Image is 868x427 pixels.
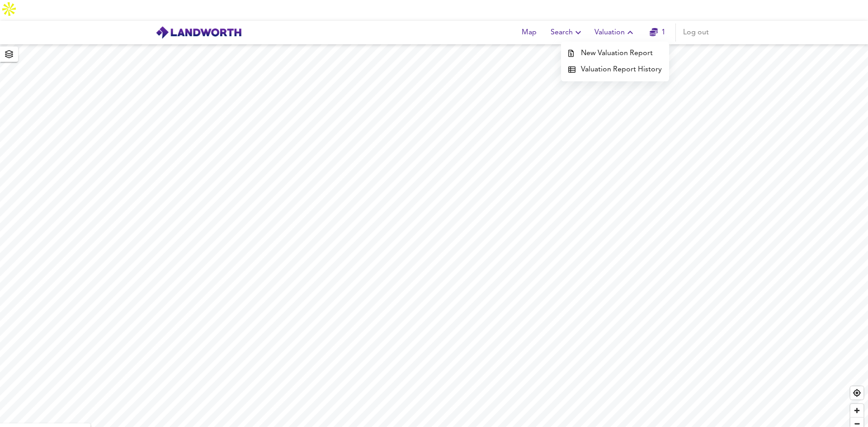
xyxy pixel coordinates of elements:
span: Map [518,26,540,39]
a: 1 [650,26,665,39]
button: Find my location [850,386,863,399]
a: Valuation Report History [561,61,669,78]
img: logo [156,26,242,39]
button: Search [547,23,587,42]
button: Log out [679,23,712,42]
button: Map [514,23,543,42]
span: Log out [683,26,709,39]
span: Search [551,26,584,39]
a: New Valuation Report [561,45,669,61]
button: 1 [643,23,672,42]
span: Valuation [594,26,636,39]
button: Valuation [591,23,639,42]
button: Zoom in [850,404,863,417]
